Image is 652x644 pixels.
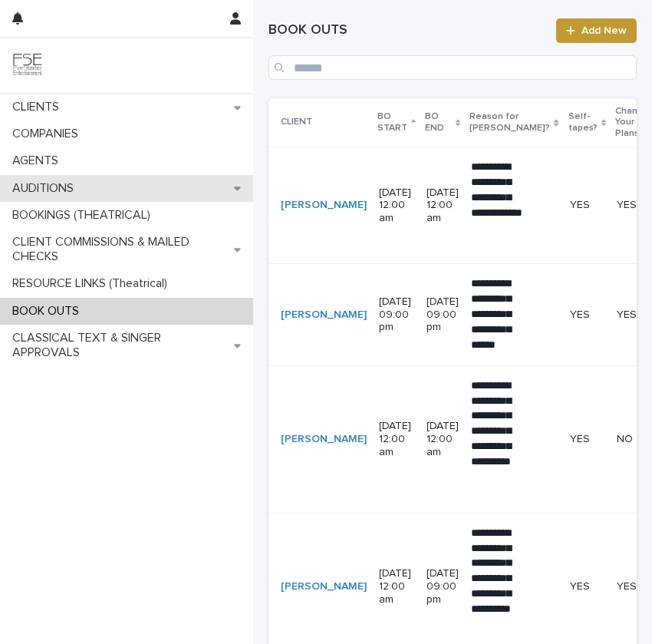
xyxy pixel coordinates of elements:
[556,18,637,43] a: Add New
[568,108,598,137] p: Self-tapes?
[6,331,234,360] p: CLASSICAL TEXT & SINGER APPROVALS
[6,181,86,196] p: AUDITIONS
[6,208,163,223] p: BOOKINGS (THEATRICAL)
[6,154,71,168] p: AGENTS
[268,21,547,40] h1: BOOK OUTS
[426,296,459,334] p: [DATE] 09:00 pm
[281,433,367,446] a: [PERSON_NAME]
[379,567,414,606] p: [DATE] 12:00 am
[6,235,234,264] p: CLIENT COMMISSIONS & MAILED CHECKS
[6,100,71,114] p: CLIENTS
[379,296,414,334] p: [DATE] 09:00 pm
[570,199,604,212] p: YES
[6,304,91,319] p: BOOK OUTS
[581,25,627,36] span: Add New
[281,114,312,130] p: CLIENT
[615,103,649,142] p: Change Your Plans?
[281,309,367,322] a: [PERSON_NAME]
[6,127,91,141] p: COMPANIES
[12,50,43,81] img: 9JgRvJ3ETPGCJDhvPVA5
[570,309,604,322] p: YES
[469,108,550,137] p: Reason for [PERSON_NAME]?
[426,420,459,458] p: [DATE] 12:00 am
[570,580,604,593] p: YES
[425,108,452,137] p: BO END
[377,108,407,137] p: BO START
[379,420,414,458] p: [DATE] 12:00 am
[426,567,459,606] p: [DATE] 09:00 pm
[6,276,179,291] p: RESOURCE LINKS (Theatrical)
[426,187,459,225] p: [DATE] 12:00 am
[268,55,637,80] input: Search
[570,433,604,446] p: YES
[379,187,414,225] p: [DATE] 12:00 am
[281,580,367,593] a: [PERSON_NAME]
[281,199,367,212] a: [PERSON_NAME]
